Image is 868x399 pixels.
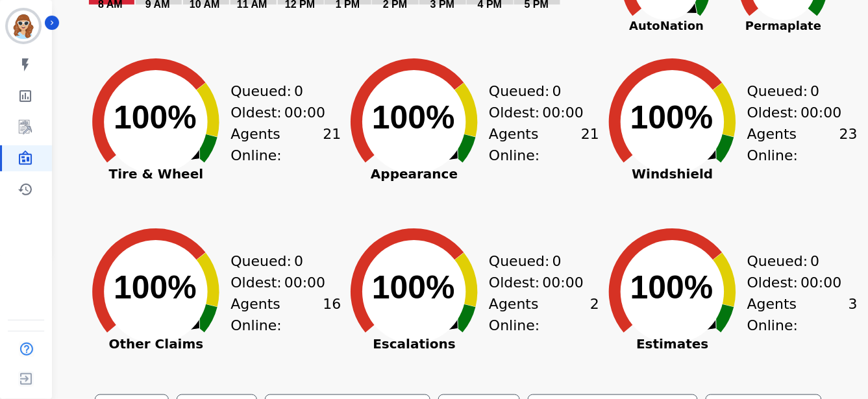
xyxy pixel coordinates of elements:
[801,272,842,293] span: 00:00
[75,167,237,180] span: Tire & Wheel
[489,102,586,123] div: Oldest:
[725,17,842,34] span: Permaplate
[630,99,713,136] text: 100%
[747,293,858,336] div: Agents Online:
[839,123,858,166] span: 23
[489,123,599,166] div: Agents Online:
[230,250,328,272] div: Queued:
[849,293,858,336] span: 3
[489,272,586,293] div: Oldest:
[747,123,858,166] div: Agents Online:
[747,272,845,293] div: Oldest:
[8,10,39,42] img: Bordered avatar
[552,250,562,272] span: 0
[811,250,820,272] span: 0
[811,80,820,102] span: 0
[372,99,455,136] text: 100%
[552,80,562,102] span: 0
[747,250,845,272] div: Queued:
[333,167,495,180] span: Appearance
[590,293,599,336] span: 2
[591,337,754,350] span: Estimates
[543,102,584,123] span: 00:00
[114,269,197,306] text: 100%
[747,102,845,123] div: Oldest:
[608,17,725,34] span: AutoNation
[284,102,325,123] span: 00:00
[230,80,328,102] div: Queued:
[294,80,303,102] span: 0
[630,269,713,306] text: 100%
[294,250,303,272] span: 0
[323,293,341,336] span: 16
[333,337,495,350] span: Escalations
[230,272,328,293] div: Oldest:
[114,99,197,136] text: 100%
[489,293,599,336] div: Agents Online:
[543,272,584,293] span: 00:00
[230,102,328,123] div: Oldest:
[591,167,754,180] span: Windshield
[801,102,842,123] span: 00:00
[230,123,341,166] div: Agents Online:
[323,123,341,166] span: 21
[372,269,455,306] text: 100%
[581,123,599,166] span: 21
[489,250,586,272] div: Queued:
[230,293,341,336] div: Agents Online:
[747,80,845,102] div: Queued:
[284,272,325,293] span: 00:00
[75,337,237,350] span: Other Claims
[489,80,586,102] div: Queued:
